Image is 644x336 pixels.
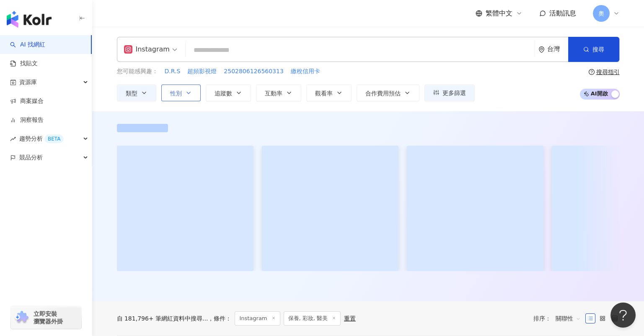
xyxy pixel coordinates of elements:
[547,46,568,53] div: 台灣
[206,85,251,101] button: 追蹤數
[208,315,231,322] span: 條件 ：
[224,67,284,76] span: 2502806126560313
[486,9,512,18] span: 繁體中文
[306,85,352,101] button: 觀看率
[235,311,280,326] span: Instagram
[598,9,604,18] span: 奧
[215,90,232,97] span: 追蹤數
[117,85,156,101] button: 類型
[223,67,284,76] button: 2502806126560313
[10,97,44,105] a: 商案媒合
[161,85,201,101] button: 性別
[44,135,64,143] div: BETA
[549,9,576,17] span: 活動訊息
[165,67,181,76] span: D.R.S
[442,90,466,96] span: 更多篩選
[610,303,636,328] iframe: Help Scout Beacon - Open
[556,312,581,325] span: 關聯性
[538,46,545,53] span: environment
[365,90,401,97] span: 合作費用預估
[568,37,619,62] button: 搜尋
[315,90,333,97] span: 觀看率
[265,90,282,97] span: 互動率
[34,310,63,325] span: 立即安裝 瀏覽器外掛
[187,67,217,76] span: 超頻影視燈
[589,69,595,75] span: question-circle
[10,59,38,68] a: 找貼文
[592,46,604,53] span: 搜尋
[164,67,181,76] button: D.R.S
[7,11,52,28] img: logo
[19,148,43,167] span: 競品分析
[13,311,30,324] img: chrome extension
[10,136,16,142] span: rise
[533,312,585,325] div: 排序：
[11,306,81,329] a: chrome extension立即安裝 瀏覽器外掛
[344,315,356,322] div: 重置
[10,41,45,49] a: searchAI 找網紅
[187,67,217,76] button: 超頻影視燈
[256,85,301,101] button: 互動率
[424,85,475,101] button: 更多篩選
[170,90,182,97] span: 性別
[290,67,321,76] button: 繳稅信用卡
[124,43,170,56] div: Instagram
[596,69,620,75] div: 搜尋指引
[284,311,341,326] span: 保養, 彩妝, 醫美
[117,67,158,76] span: 您可能感興趣：
[357,85,419,101] button: 合作費用預估
[117,315,208,322] div: 自 181,796+ 筆網紅資料中搜尋...
[10,116,44,124] a: 洞察報告
[291,67,320,76] span: 繳稅信用卡
[126,90,137,97] span: 類型
[19,129,64,148] span: 趨勢分析
[19,73,37,92] span: 資源庫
